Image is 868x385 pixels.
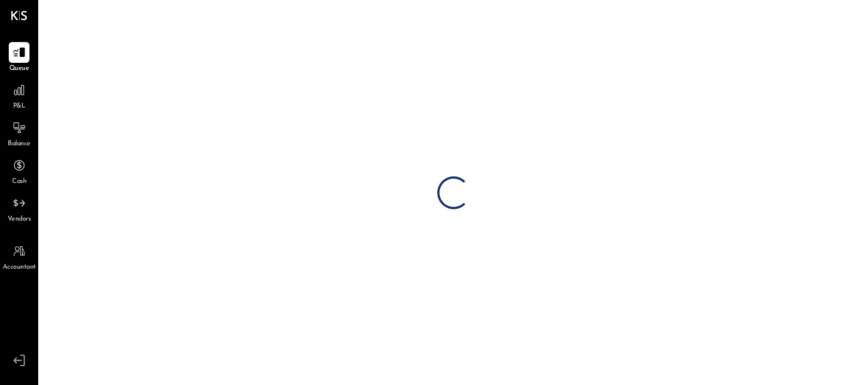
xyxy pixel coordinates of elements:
[1,155,38,187] a: Cash
[13,102,26,111] span: P&L
[9,64,29,74] span: Queue
[1,42,38,74] a: Queue
[1,80,38,111] a: P&L
[1,241,38,273] a: Accountant
[12,177,26,187] span: Cash
[8,139,31,149] span: Balance
[1,193,38,224] a: Vendors
[8,215,31,224] span: Vendors
[1,117,38,149] a: Balance
[3,263,36,273] span: Accountant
